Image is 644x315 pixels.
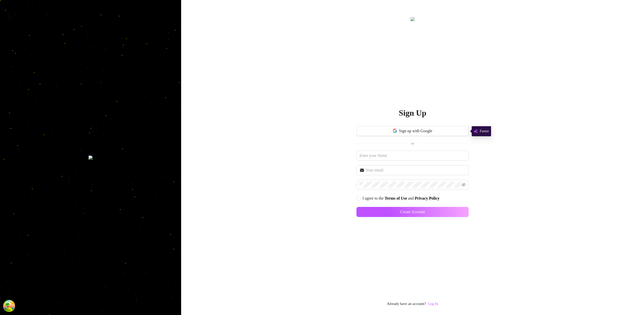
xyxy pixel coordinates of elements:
[4,301,14,311] button: Open Tanstack query devtools
[474,128,478,134] img: svg%3e
[411,17,415,21] img: logo.svg
[387,301,426,307] span: Already have an account?
[89,156,93,160] img: signup-background.svg
[428,302,438,306] a: Log In
[356,207,469,217] button: Create Account
[480,128,489,134] span: Faster
[415,196,439,200] strong: Privacy Policy
[363,196,385,200] span: I agree to the
[385,196,407,201] a: Terms of Use
[411,141,414,145] span: or
[428,301,438,307] a: Log In
[399,129,432,133] span: Sign up with Google
[400,210,425,214] span: Create Account
[462,183,466,187] span: eye-invisible
[356,151,469,161] input: Enter your Name
[356,126,469,136] button: Sign up with Google
[385,196,407,200] strong: Terms of Use
[415,196,439,201] a: Privacy Policy
[399,108,426,118] h2: Sign Up
[408,196,415,200] span: and
[366,167,466,173] input: Your email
